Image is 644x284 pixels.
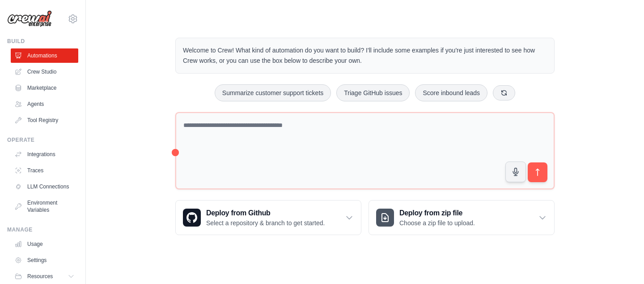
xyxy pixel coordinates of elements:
a: Settings [11,253,78,267]
a: Traces [11,163,78,178]
a: Environment Variables [11,196,78,217]
span: Resources [27,273,53,280]
button: Summarize customer support tickets [215,84,331,101]
button: Triage GitHub issues [336,84,410,101]
h3: Deploy from Github [206,208,325,218]
p: Select a repository & branch to get started. [206,218,325,227]
button: Resources [11,269,78,284]
img: Logo [7,10,52,27]
div: Manage [7,226,78,233]
a: Automations [11,48,78,63]
a: LLM Connections [11,179,78,194]
a: Marketplace [11,81,78,95]
a: Agents [11,97,78,111]
div: Operate [7,136,78,144]
button: Score inbound leads [415,84,487,101]
a: Integrations [11,147,78,162]
a: Tool Registry [11,113,78,127]
h3: Deploy from zip file [399,208,475,218]
p: Welcome to Crew! What kind of automation do you want to build? I'll include some examples if you'... [183,45,547,66]
p: Choose a zip file to upload. [399,218,475,227]
a: Usage [11,237,78,251]
div: Build [7,38,78,45]
a: Crew Studio [11,65,78,79]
